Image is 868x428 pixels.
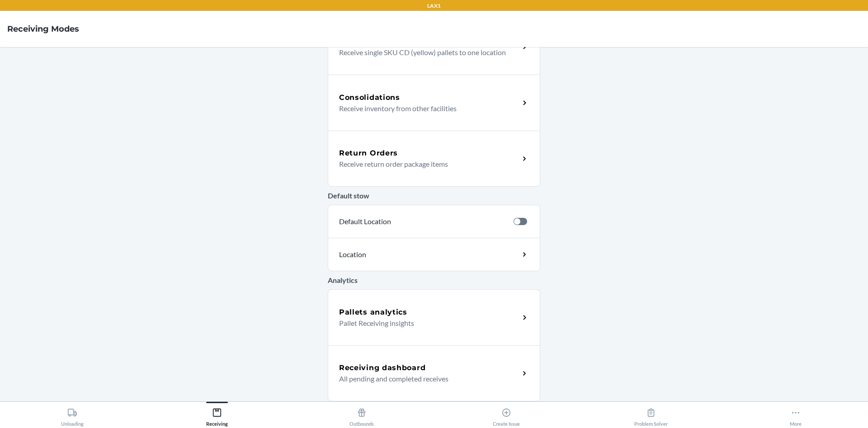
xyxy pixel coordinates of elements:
h5: Pallets analytics [339,307,407,318]
div: Create Issue [493,404,520,427]
p: Receive return order package items [339,159,512,169]
p: Default stow [328,190,540,201]
div: Receiving [206,404,228,427]
p: Default Location [339,216,506,227]
p: Analytics [328,275,540,286]
a: ConsolidationsReceive inventory from other facilities [328,75,540,131]
button: Create Issue [434,402,579,427]
button: Outbounds [289,402,434,427]
button: More [723,402,868,427]
div: More [790,404,802,427]
p: Location [339,249,446,260]
h5: Receiving dashboard [339,362,425,373]
h4: Receiving Modes [7,23,79,35]
p: Receive single SKU CD (yellow) pallets to one location [339,47,512,58]
a: Location [328,238,540,271]
p: All pending and completed receives [339,373,512,384]
p: LAX1 [427,2,441,10]
a: Return OrdersReceive return order package items [328,131,540,187]
button: Receiving [145,402,289,427]
p: Receive inventory from other facilities [339,103,512,114]
a: Pallets analyticsPallet Receiving insights [328,289,540,345]
a: Receiving dashboardAll pending and completed receives [328,345,540,401]
div: Unloading [61,404,84,427]
p: Pallet Receiving insights [339,318,512,329]
button: Problem Solver [579,402,723,427]
h5: Consolidations [339,92,400,103]
div: Problem Solver [634,404,668,427]
h5: Return Orders [339,148,398,159]
div: Outbounds [349,404,374,427]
